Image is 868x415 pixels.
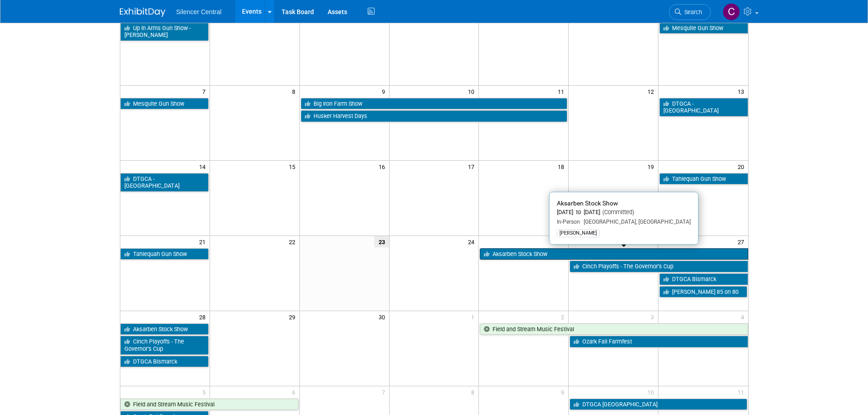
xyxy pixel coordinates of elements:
span: 16 [378,161,389,172]
a: DTGCA Bismarck [659,273,748,285]
span: 12 [647,86,658,97]
a: DTGCA - [GEOGRAPHIC_DATA] [659,98,748,117]
span: 4 [740,311,748,323]
span: 21 [198,236,210,247]
a: Mesquite Gun Show [659,22,748,34]
a: Aksarben Stock Show [120,323,209,335]
span: (Committed) [600,209,634,215]
span: 27 [737,236,748,247]
span: 5 [201,386,210,398]
span: 22 [288,236,299,247]
a: Tahlequah Gun Show [120,248,209,260]
span: 13 [737,86,748,97]
span: 30 [378,311,389,323]
span: 8 [291,86,299,97]
span: 9 [381,86,389,97]
a: Up In Arms Gun Show - [PERSON_NAME] [120,22,209,41]
span: 11 [557,86,568,97]
span: 18 [557,161,568,172]
a: Field and Stream Music Festival [480,323,748,335]
span: In-Person [557,219,580,225]
span: 15 [288,161,299,172]
span: 9 [560,386,568,398]
a: Husker Harvest Days [301,110,568,122]
a: DTGCA [GEOGRAPHIC_DATA] [570,399,747,410]
span: 2 [560,311,568,323]
a: Mesquite Gun Show [120,98,209,110]
a: Big Iron Farm Show [301,98,568,110]
span: 7 [381,386,389,398]
span: 10 [647,386,658,398]
span: 19 [647,161,658,172]
span: 17 [467,161,478,172]
a: DTGCA Bismarck [120,356,209,368]
span: 11 [737,386,748,398]
span: 7 [201,86,210,97]
span: 6 [291,386,299,398]
span: 10 [467,86,478,97]
a: Cinch Playoffs - The Governor’s Cup [570,261,748,272]
a: [PERSON_NAME] 85 on 80 [659,286,747,298]
a: Field and Stream Music Festival [120,399,298,410]
a: Tahlequah Gun Show [659,173,748,185]
span: 24 [467,236,478,247]
span: 23 [374,236,389,247]
span: Aksarben Stock Show [557,200,618,207]
span: Silencer Central [176,8,222,15]
a: Search [669,4,711,20]
div: [PERSON_NAME] [557,229,600,237]
span: Search [681,9,702,15]
span: 1 [470,311,478,323]
a: Aksarben Stock Show [480,248,748,260]
img: ExhibitDay [120,8,165,17]
span: [GEOGRAPHIC_DATA], [GEOGRAPHIC_DATA] [580,219,691,225]
a: Cinch Playoffs - The Governor’s Cup [120,336,209,354]
span: 8 [470,386,478,398]
img: Cade Cox [723,3,740,20]
span: 14 [198,161,210,172]
a: DTGCA - [GEOGRAPHIC_DATA] [120,173,209,192]
span: 29 [288,311,299,323]
span: 20 [737,161,748,172]
div: [DATE] to [DATE] [557,209,691,216]
span: 3 [650,311,658,323]
span: 28 [198,311,210,323]
a: Ozark Fall Farmfest [570,336,748,348]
